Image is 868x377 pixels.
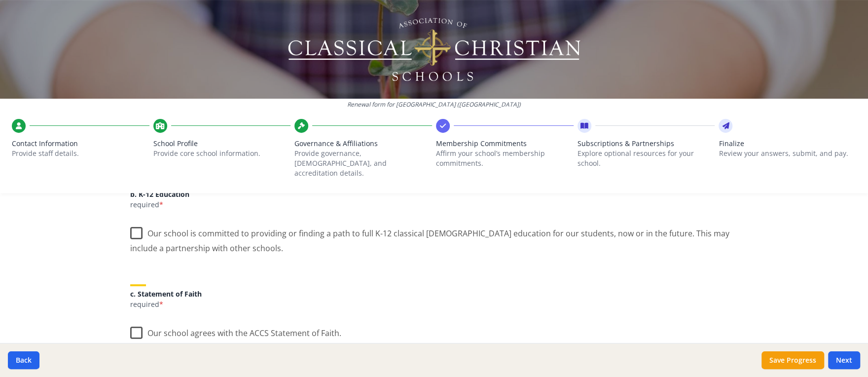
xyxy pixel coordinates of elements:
span: Subscriptions & Partnerships [578,139,715,149]
p: Review your answers, submit, and pay. [719,149,856,158]
p: required [130,200,738,210]
button: Back [8,351,39,369]
button: Save Progress [761,351,824,369]
h5: c. Statement of Faith [130,290,738,298]
p: Provide staff details. [12,149,149,158]
button: Next [828,351,860,369]
span: Governance & Affiliations [294,139,432,149]
span: Contact Information [12,139,149,149]
p: required [130,300,738,309]
p: Affirm your school’s membership commitments. [436,149,574,168]
label: Our school is committed to providing or finding a path to full K-12 classical [DEMOGRAPHIC_DATA] ... [130,221,738,254]
span: Membership Commitments [436,139,574,149]
label: Our school agrees with the ACCS Statement of Faith. [130,320,341,341]
p: Provide governance, [DEMOGRAPHIC_DATA], and accreditation details. [294,149,432,178]
img: Logo [287,15,582,84]
span: Finalize [719,139,856,149]
p: Provide core school information. [153,149,291,158]
p: Explore optional resources for your school. [578,149,715,168]
span: School Profile [153,139,291,149]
